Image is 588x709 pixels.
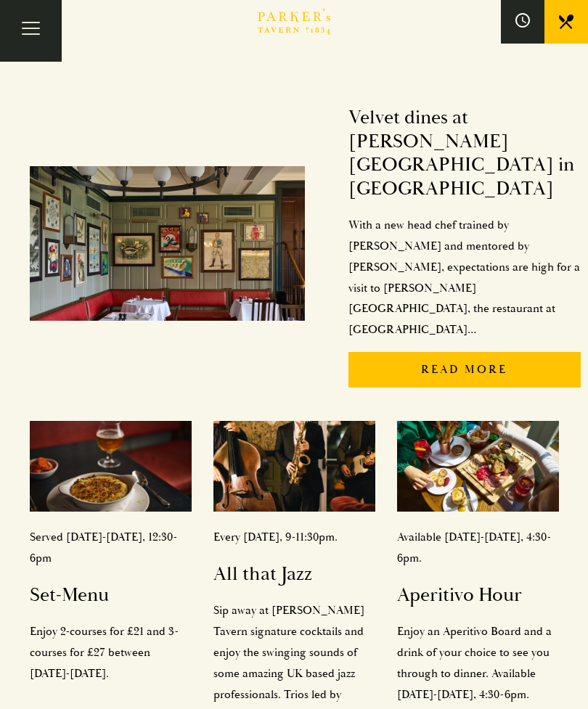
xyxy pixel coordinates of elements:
[30,583,192,607] h2: Set-Menu
[397,621,559,705] p: Enjoy an Aperitivo Board and a drink of your choice to see you through to dinner. Available [DATE...
[348,352,581,388] p: Read More
[397,421,559,705] a: Available [DATE]-[DATE], 4:30-6pm.Aperitivo HourEnjoy an Aperitivo Board and a drink of your choi...
[397,527,559,569] p: Available [DATE]-[DATE], 4:30-6pm.
[213,562,375,586] h2: All that Jazz
[30,421,192,684] a: Served [DATE]-[DATE], 12:30-6pmSet-MenuEnjoy 2-courses for £21 and 3-courses for £27 between [DAT...
[30,91,581,399] a: Velvet dines at [PERSON_NAME][GEOGRAPHIC_DATA] in [GEOGRAPHIC_DATA]With a new head chef trained b...
[348,215,581,340] p: With a new head chef trained by [PERSON_NAME] and mentored by [PERSON_NAME], expectations are hig...
[30,527,192,569] p: Served [DATE]-[DATE], 12:30-6pm
[397,583,559,607] h2: Aperitivo Hour
[30,621,192,684] p: Enjoy 2-courses for £21 and 3-courses for £27 between [DATE]-[DATE].
[213,527,375,548] p: Every [DATE], 9-11:30pm.
[348,106,581,200] h2: Velvet dines at [PERSON_NAME][GEOGRAPHIC_DATA] in [GEOGRAPHIC_DATA]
